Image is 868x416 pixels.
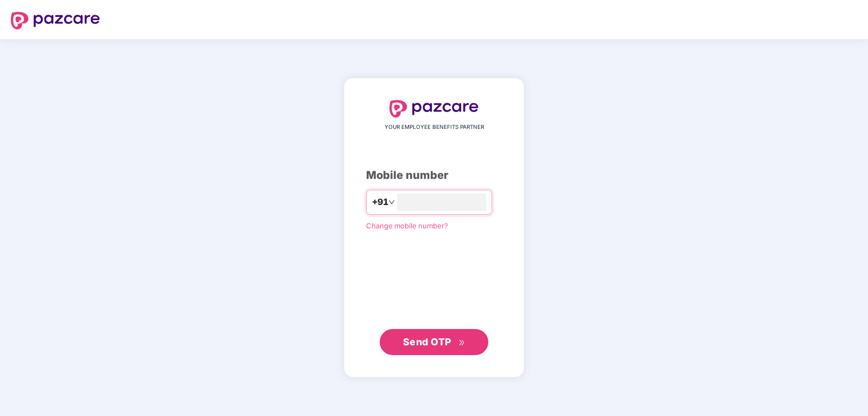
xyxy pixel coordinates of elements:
[388,199,395,206] span: down
[366,221,448,230] a: Change mobile number?
[372,195,388,209] span: +91
[11,12,100,29] img: logo
[380,329,488,355] button: Send OTPdouble-right
[366,167,502,184] div: Mobile number
[389,100,479,117] img: logo
[458,339,466,346] span: double-right
[403,336,451,347] span: Send OTP
[385,123,484,132] span: YOUR EMPLOYEE BENEFITS PARTNER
